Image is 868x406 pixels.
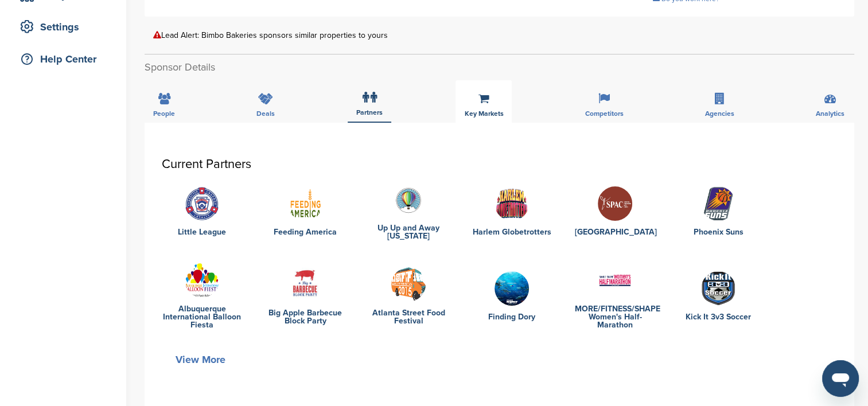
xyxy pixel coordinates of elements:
[17,49,115,69] div: Help Center
[162,157,837,171] h3: Current Partners
[153,110,175,117] span: People
[17,17,115,37] div: Settings
[598,263,632,298] img: Morefitnessshape logo horizontal lores 0 0
[575,228,655,236] a: [GEOGRAPHIC_DATA]
[678,228,758,236] a: Phoenix Suns
[701,186,735,221] img: Open uri20141112 64162 uyl5qc?1415805923
[701,271,735,306] img: Open uri20141112 64162 a0lnna?1415807817
[162,305,242,329] a: Albuquerque International Balloon Fiesta
[356,109,383,116] span: Partners
[162,228,242,236] a: Little League
[256,110,275,117] span: Deals
[162,346,239,373] button: View More
[464,110,503,117] span: Key Markets
[11,14,115,40] a: Settings
[265,228,345,236] a: Feeding America
[368,309,449,325] a: Atlanta Street Food Festival
[288,186,322,221] img: 198px feeding america logo.svg
[391,182,426,217] img: Uuaaf logo w 300x300
[153,31,846,40] div: Lead Alert: Bimbo Bakeries sponsors similar properties to yours
[575,305,655,329] a: MORE/FITNESS/SHAPE Women's Half-Marathon
[472,313,552,321] a: Finding Dory
[288,267,322,302] img: Data?1415809024
[678,313,758,321] a: Kick It 3v3 Soccer
[495,186,529,221] img: Open uri20141112 64162 as0udl?1415809138
[585,110,624,117] span: Competitors
[368,224,449,240] a: Up Up and Away [US_STATE]
[391,267,426,302] img: Asf
[11,46,115,72] a: Help Center
[185,186,219,221] img: Open uri20141112 64162 1isgrw0?1415811663
[705,110,734,117] span: Agencies
[472,228,552,236] a: Harlem Globetrotters
[822,360,859,397] iframe: Button to launch messaging window
[185,263,219,298] img: Open uri20141112 64162 1grtqnn?1415809554
[816,110,844,117] span: Analytics
[265,309,345,325] a: Big Apple Barbecue Block Party
[598,186,632,221] img: 2uv13oh9 400x400
[495,271,529,306] img: Finding dory
[145,60,854,75] h2: Sponsor Details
